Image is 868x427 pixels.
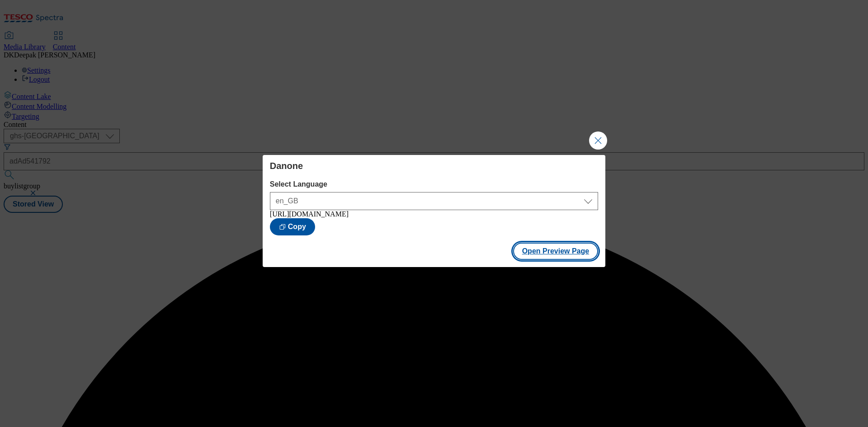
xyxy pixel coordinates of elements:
[263,155,605,267] div: Modal
[270,210,598,218] div: [URL][DOMAIN_NAME]
[270,160,598,171] h4: Danone
[270,218,315,235] button: Copy
[589,131,607,150] button: Close Modal
[270,180,598,188] label: Select Language
[513,243,599,260] button: Open Preview Page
